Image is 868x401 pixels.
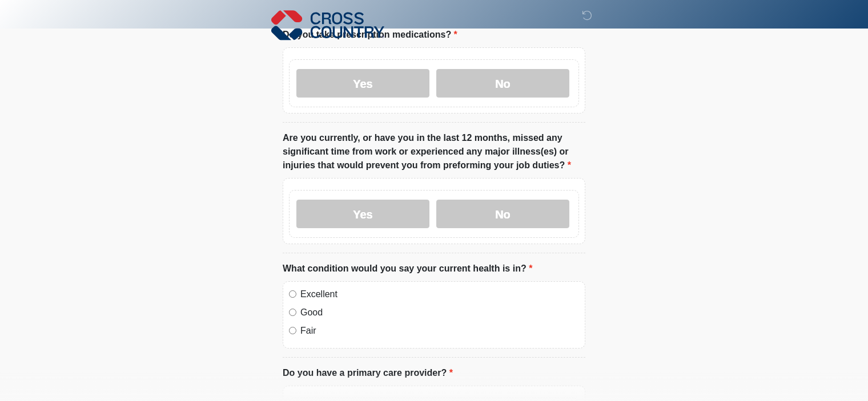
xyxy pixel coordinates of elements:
[283,366,453,380] label: Do you have a primary care provider?
[289,309,296,316] input: Good
[289,290,296,298] input: Excellent
[289,327,296,334] input: Fair
[283,131,585,172] label: Are you currently, or have you in the last 12 months, missed any significant time from work or ex...
[300,287,579,301] label: Excellent
[300,324,579,338] label: Fair
[296,69,429,98] label: Yes
[436,69,569,98] label: No
[271,9,384,42] img: Cross Country Logo
[296,200,429,228] label: Yes
[300,306,579,319] label: Good
[283,262,532,276] label: What condition would you say your current health is in?
[436,200,569,228] label: No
